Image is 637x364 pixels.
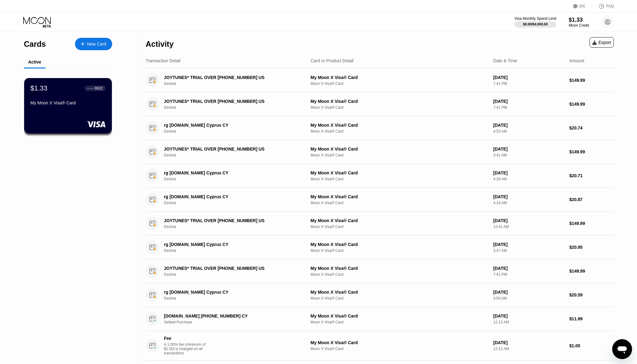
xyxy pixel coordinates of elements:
[590,37,614,48] div: Export
[164,266,298,271] div: JOYTUNES* TRIAL OVER [PHONE_NUMBER] US
[569,23,589,28] div: Moon Credit
[493,314,564,318] div: [DATE]
[87,87,94,89] div: ● ● ● ●
[310,290,488,295] div: My Moon X Visa® Card
[164,105,308,110] div: Decline
[146,188,614,212] div: rg [DOMAIN_NAME] Cyprus CYDeclineMy Moon X Visa® CardMoon X Visa® Card[DATE]4:14 AM$20.87
[310,194,488,199] div: My Moon X Visa® Card
[310,81,488,86] div: Moon X Visa® Card
[310,129,488,134] div: Moon X Visa® Card
[569,292,614,297] div: $20.59
[164,170,298,175] div: rg [DOMAIN_NAME] Cyprus CY
[30,100,106,105] div: My Moon X Visa® Card
[146,92,614,116] div: JOYTUNES* TRIAL OVER [PHONE_NUMBER] USDeclineMy Moon X Visa® CardMoon X Visa® Card[DATE]7:41 PM$1...
[310,177,488,181] div: Moon X Visa® Card
[569,125,614,130] div: $20.74
[493,75,564,80] div: [DATE]
[164,272,308,277] div: Decline
[146,116,614,140] div: rg [DOMAIN_NAME] Cyprus CYDeclineMy Moon X Visa® CardMoon X Visa® Card[DATE]4:53 AM$20.74
[164,296,308,300] div: Decline
[164,225,308,229] div: Decline
[493,248,564,253] div: 3:47 AM
[94,86,103,90] div: 9022
[573,3,592,9] div: EN
[493,296,564,300] div: 3:50 AM
[493,105,564,110] div: 7:41 PM
[146,235,614,259] div: rg [DOMAIN_NAME] Cyprus CYDeclineMy Moon X Visa® CardMoon X Visa® Card[DATE]3:47 AM$20.95
[493,347,564,351] div: 12:12 AM
[146,40,174,49] div: Activity
[310,201,488,205] div: Moon X Visa® Card
[493,218,564,223] div: [DATE]
[164,75,298,80] div: JOYTUNES* TRIAL OVER [PHONE_NUMBER] US
[569,197,614,202] div: $20.87
[514,16,556,21] div: Visa Monthly Spend Limit
[310,153,488,157] div: Moon X Visa® Card
[28,59,41,64] div: Active
[493,320,564,324] div: 12:12 AM
[310,347,488,351] div: Moon X Visa® Card
[493,58,517,63] div: Date & Time
[146,331,614,361] div: FeeA 1.00% fee (minimum of $1.00) is charged on all transactionsMy Moon X Visa® CardMoon X Visa® ...
[569,173,614,178] div: $20.71
[164,320,308,324] div: Settled Purchase
[569,17,589,23] div: $1.33
[493,170,564,175] div: [DATE]
[164,147,298,151] div: JOYTUNES* TRIAL OVER [PHONE_NUMBER] US
[310,123,488,128] div: My Moon X Visa® Card
[164,218,298,223] div: JOYTUNES* TRIAL OVER [PHONE_NUMBER] US
[146,283,614,307] div: rg [DOMAIN_NAME] Cyprus CYDeclineMy Moon X Visa® CardMoon X Visa® Card[DATE]3:50 AM$20.59
[164,242,298,247] div: rg [DOMAIN_NAME] Cyprus CY
[310,266,488,271] div: My Moon X Visa® Card
[310,99,488,104] div: My Moon X Visa® Card
[569,269,614,274] div: $149.99
[24,78,112,134] div: $1.33● ● ● ●9022My Moon X Visa® Card
[164,129,308,134] div: Decline
[523,22,548,26] div: $0.00 / $4,000.00
[146,259,614,283] div: JOYTUNES* TRIAL OVER [PHONE_NUMBER] USDeclineMy Moon X Visa® CardMoon X Visa® Card[DATE]7:41 PM$1...
[612,339,632,359] iframe: Кнопка запуска окна обмена сообщениями
[164,201,308,205] div: Decline
[580,4,585,8] div: EN
[310,320,488,324] div: Moon X Visa® Card
[146,307,614,331] div: [DOMAIN_NAME] [PHONE_NUMBER] CYSettled PurchaseMy Moon X Visa® CardMoon X Visa® Card[DATE]12:12 A...
[310,218,488,223] div: My Moon X Visa® Card
[569,221,614,226] div: $149.99
[310,105,488,110] div: Moon X Visa® Card
[493,225,564,229] div: 12:41 AM
[493,177,564,181] div: 4:28 AM
[146,58,180,63] div: Transaction Detail
[310,272,488,277] div: Moon X Visa® Card
[164,99,298,104] div: JOYTUNES* TRIAL OVER [PHONE_NUMBER] US
[164,81,308,86] div: Decline
[493,81,564,86] div: 7:41 PM
[493,290,564,295] div: [DATE]
[146,212,614,235] div: JOYTUNES* TRIAL OVER [PHONE_NUMBER] USDeclineMy Moon X Visa® CardMoon X Visa® Card[DATE]12:41 AM$...
[310,296,488,300] div: Moon X Visa® Card
[164,123,298,128] div: rg [DOMAIN_NAME] Cyprus CY
[569,149,614,154] div: $149.99
[164,153,308,157] div: Decline
[569,58,584,63] div: Amount
[164,336,207,341] div: Fee
[493,242,564,247] div: [DATE]
[569,245,614,250] div: $20.95
[493,340,564,345] div: [DATE]
[310,314,488,318] div: My Moon X Visa® Card
[310,248,488,253] div: Moon X Visa® Card
[87,42,106,47] div: New Card
[164,314,298,318] div: [DOMAIN_NAME] [PHONE_NUMBER] CY
[493,129,564,134] div: 4:53 AM
[310,147,488,151] div: My Moon X Visa® Card
[146,68,614,92] div: JOYTUNES* TRIAL OVER [PHONE_NUMBER] USDeclineMy Moon X Visa® CardMoon X Visa® Card[DATE]7:41 PM$1...
[493,147,564,151] div: [DATE]
[164,194,298,199] div: rg [DOMAIN_NAME] Cyprus CY
[146,140,614,164] div: JOYTUNES* TRIAL OVER [PHONE_NUMBER] USDeclineMy Moon X Visa® CardMoon X Visa® Card[DATE]3:41 AM$1...
[310,58,354,63] div: Card or Product Detail
[569,316,614,321] div: $11.99
[493,266,564,271] div: [DATE]
[146,164,614,188] div: rg [DOMAIN_NAME] Cyprus CYDeclineMy Moon X Visa® CardMoon X Visa® Card[DATE]4:28 AM$20.71
[75,38,112,50] div: New Card
[569,17,589,28] div: $1.33Moon Credit
[592,3,614,9] div: FAQ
